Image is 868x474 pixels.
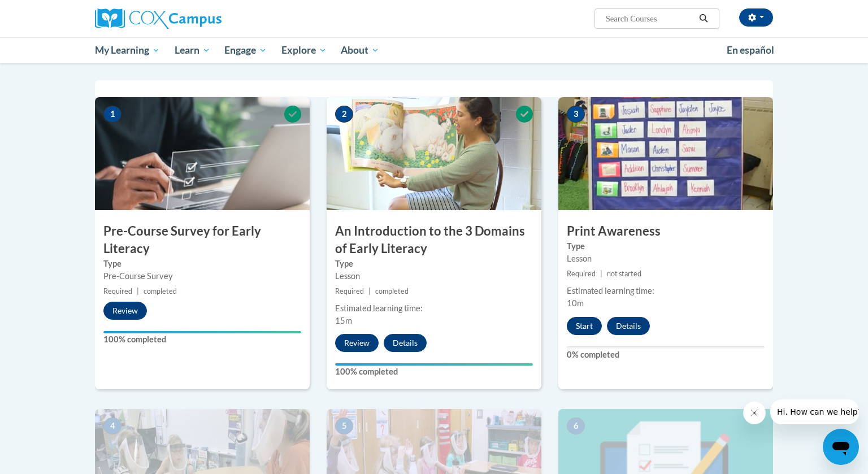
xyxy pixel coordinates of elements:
div: Pre-Course Survey [103,270,301,282]
img: Course Image [327,97,541,210]
h3: Pre-Course Survey for Early Literacy [95,223,310,258]
label: Type [103,258,301,270]
span: 2 [335,106,353,123]
span: Engage [224,44,267,57]
span: About [341,44,379,57]
div: Lesson [567,253,765,265]
div: Your progress [103,331,301,333]
span: Hi. How can we help? [7,8,92,17]
span: Required [567,269,596,278]
span: Required [335,287,364,295]
span: completed [144,287,177,295]
div: Main menu [78,37,790,63]
span: 4 [103,418,121,434]
span: completed [375,287,409,295]
button: Details [607,317,650,335]
a: Cox Campus [95,8,310,29]
span: | [368,287,371,295]
span: Explore [281,44,327,57]
span: My Learning [95,44,160,57]
label: 0% completed [567,349,765,361]
a: Engage [217,37,274,63]
button: Review [335,334,379,352]
iframe: Message from company [770,399,859,424]
button: Start [567,317,602,335]
button: Review [103,302,147,320]
a: Learn [167,37,218,63]
span: 3 [567,106,585,123]
iframe: Button to launch messaging window [823,429,859,465]
img: Course Image [558,97,773,210]
label: 100% completed [335,366,533,378]
span: not started [607,269,641,278]
span: 15m [335,316,352,325]
span: Required [103,287,132,295]
span: 6 [567,418,585,434]
label: Type [335,258,533,270]
h3: Print Awareness [558,223,773,240]
span: 5 [335,418,353,434]
input: Search Courses [605,12,695,25]
label: 100% completed [103,333,301,346]
h3: An Introduction to the 3 Domains of Early Literacy [327,223,541,258]
iframe: Close message [743,402,766,424]
img: Cox Campus [95,8,222,29]
a: En español [719,38,782,62]
span: 1 [103,106,121,123]
span: Learn [175,44,210,57]
div: Estimated learning time: [567,285,765,297]
a: Explore [274,37,334,63]
img: Course Image [95,97,310,210]
div: Lesson [335,270,533,282]
button: Account Settings [739,8,773,27]
span: En español [727,44,774,56]
button: Details [384,334,427,352]
button: Search [695,12,712,25]
a: About [334,37,387,63]
div: Your progress [335,363,533,366]
label: Type [567,240,765,253]
span: | [600,269,602,278]
span: | [137,287,139,295]
div: Estimated learning time: [335,302,533,315]
span: 10m [567,298,584,308]
a: My Learning [88,37,167,63]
